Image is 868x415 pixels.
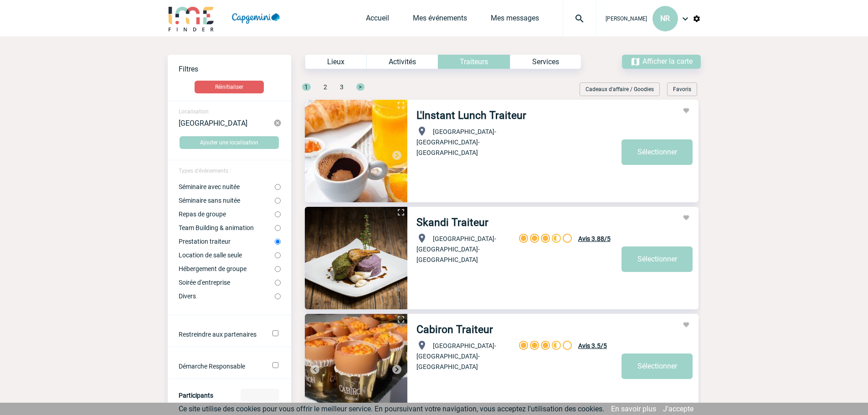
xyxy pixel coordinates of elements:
div: Traiteurs [438,55,510,69]
img: Ajouter aux favoris [683,107,690,114]
div: Services [510,55,581,69]
span: [GEOGRAPHIC_DATA]-[GEOGRAPHIC_DATA]-[GEOGRAPHIC_DATA] [416,128,496,157]
div: [GEOGRAPHIC_DATA] [179,119,274,127]
span: Localisation [179,108,209,115]
div: Lieux [305,55,366,69]
span: Afficher la carte [642,57,693,66]
label: Hébergement de groupe [179,265,275,272]
span: [PERSON_NAME] [606,15,647,22]
label: Repas de groupe [179,210,275,218]
div: Favoris [667,82,697,96]
img: 1.jpg [305,100,407,202]
span: Ce site utilise des cookies pour vous offrir le meilleur service. En poursuivant votre navigation... [179,405,604,413]
span: [GEOGRAPHIC_DATA]-[GEOGRAPHIC_DATA]-[GEOGRAPHIC_DATA] [416,235,496,264]
span: > [356,83,365,91]
a: Mes événements [413,14,467,26]
img: baseline_location_on_white_24dp-b.png [416,233,427,244]
a: Sélectionner [621,246,693,272]
label: Ne filtrer que sur les établissements ayant un partenariat avec IME [179,331,260,338]
a: Sélectionner [621,354,693,379]
p: Filtres [179,65,291,73]
img: baseline_location_on_white_24dp-b.png [416,126,427,137]
label: Séminaire sans nuitée [179,197,275,204]
span: 2 [324,83,327,91]
span: Avis 3.88/5 [578,235,611,242]
img: Ajouter aux favoris [683,321,690,328]
a: Réinitialiser [168,81,291,93]
a: L'Instant Lunch Traiteur [416,109,526,122]
span: Avis 3.5/5 [578,342,607,349]
span: 1 [302,83,311,91]
a: J'accepte [663,405,693,413]
img: 1.jpg [305,207,407,309]
img: IME-Finder [168,5,215,31]
label: Démarche Responsable [179,363,260,370]
label: Prestation traiteur [179,238,275,245]
button: Ajouter une localisation [180,136,279,149]
div: Filtrer selon vos favoris [663,82,701,96]
img: baseline_location_on_white_24dp-b.png [416,340,427,351]
label: Séminaire avec nuitée [179,183,275,190]
label: Divers [179,292,275,300]
a: Sélectionner [621,139,693,165]
div: Activités [366,55,438,69]
label: Soirée d'entreprise [179,279,275,286]
input: Démarche Responsable [272,362,278,368]
label: Participants [179,392,213,399]
img: cancel-24-px-g.png [273,119,282,127]
a: Accueil [366,14,389,26]
div: Cadeaux d'affaire / Goodies [580,82,660,96]
label: Team Building & animation [179,224,275,231]
a: Mes messages [491,14,539,26]
a: Skandi Traiteur [416,216,488,229]
span: Types d'évènements : [179,168,231,174]
span: NR [660,14,670,23]
div: Filtrer sur Cadeaux d'affaire / Goodies [576,82,663,96]
a: Cabiron Traiteur [416,323,493,336]
a: En savoir plus [611,405,656,413]
img: Ajouter aux favoris [683,214,690,221]
span: 3 [340,83,344,91]
label: Location de salle seule [179,251,275,259]
input: Ne filtrer que sur les établissements ayant un partenariat avec IME [272,330,278,336]
span: [GEOGRAPHIC_DATA]-[GEOGRAPHIC_DATA]-[GEOGRAPHIC_DATA] [416,342,496,371]
button: Réinitialiser [195,81,264,93]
